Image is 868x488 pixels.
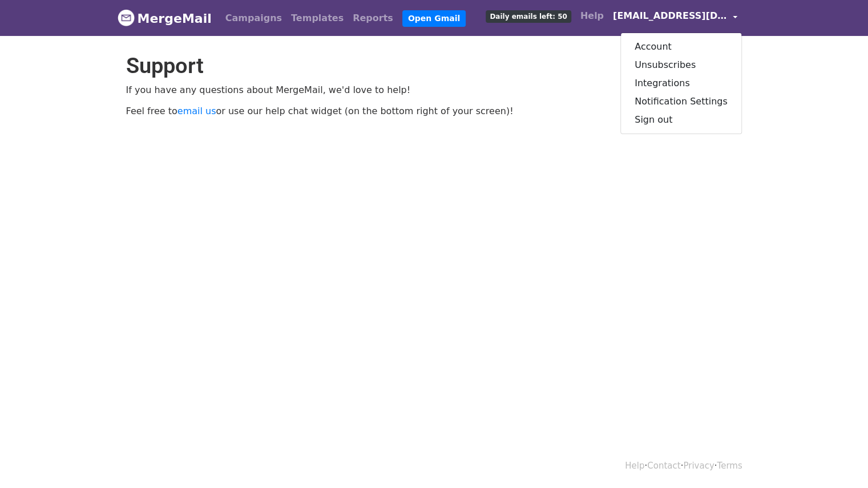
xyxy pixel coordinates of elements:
[717,461,742,471] a: Terms
[621,74,741,92] a: Integrations
[621,92,741,111] a: Notification Settings
[486,10,571,23] span: Daily emails left: 50
[118,9,135,26] img: MergeMail logo
[126,105,742,117] p: Feel free to or use our help chat widget (on the bottom right of your screen)!
[621,111,741,129] a: Sign out
[481,5,575,27] a: Daily emails left: 50
[647,461,680,471] a: Contact
[811,433,868,488] div: Chat Widget
[625,461,644,471] a: Help
[811,433,868,488] iframe: To enrich screen reader interactions, please activate Accessibility in Grammarly extension settings
[621,38,741,56] a: Account
[576,5,608,27] a: Help
[348,7,398,30] a: Reports
[126,84,742,96] p: If you have any questions about MergeMail, we'd love to help!
[221,7,286,30] a: Campaigns
[621,56,741,74] a: Unsubscribes
[402,10,466,27] a: Open Gmail
[286,7,348,30] a: Templates
[177,106,216,116] a: email us
[683,461,714,471] a: Privacy
[126,53,742,79] h1: Support
[118,6,212,30] a: MergeMail
[620,33,742,134] div: [EMAIL_ADDRESS][DOMAIN_NAME]
[613,9,727,23] span: [EMAIL_ADDRESS][DOMAIN_NAME]
[608,5,742,31] a: [EMAIL_ADDRESS][DOMAIN_NAME]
